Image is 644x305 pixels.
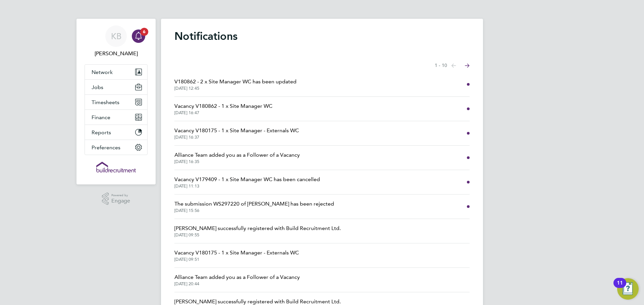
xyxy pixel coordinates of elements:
a: Vacancy V180175 - 1 x Site Manager - Externals WC[DATE] 16:37 [174,127,299,140]
span: [DATE] 15:56 [174,208,334,213]
span: The submission WS297220 of [PERSON_NAME] has been rejected [174,200,334,208]
a: The submission WS297220 of [PERSON_NAME] has been rejected[DATE] 15:56 [174,200,334,213]
span: [DATE] 16:37 [174,135,299,140]
button: Open Resource Center, 11 new notifications [617,278,639,300]
span: 6 [140,28,148,36]
h1: Notifications [174,29,470,43]
span: Finance [92,114,110,121]
a: V180862 - 2 x Site Manager WC has been updated[DATE] 12:45 [174,78,297,91]
span: 1 - 10 [435,62,447,69]
span: Jobs [92,84,103,90]
a: [PERSON_NAME] successfully registered with Build Recruitment Ltd.[DATE] 09:55 [174,224,341,238]
span: Vacancy V180862 - 1 x Site Manager WC [174,102,272,110]
span: Preferences [92,144,120,151]
button: Network [85,65,147,79]
span: Powered by [111,193,130,198]
span: Vacancy V180175 - 1 x Site Manager - Externals WC [174,127,299,135]
span: Network [92,69,113,75]
span: [DATE] 12:45 [174,86,297,91]
span: [DATE] 20:44 [174,281,300,287]
span: Reports [92,129,111,136]
span: Engage [111,198,130,204]
span: Kristian Booth [85,50,148,58]
a: Alliance Team added you as a Follower of a Vacancy[DATE] 16:35 [174,151,300,164]
a: Go to home page [85,162,148,172]
span: [PERSON_NAME] successfully registered with Build Recruitment Ltd. [174,224,341,232]
a: 6 [132,25,145,47]
nav: Main navigation [76,19,156,184]
a: KB[PERSON_NAME] [85,25,148,58]
span: KB [111,32,121,41]
button: Reports [85,125,147,140]
span: [DATE] 16:47 [174,110,272,116]
span: Vacancy V180175 - 1 x Site Manager - Externals WC [174,249,299,257]
span: Vacancy V179409 - 1 x Site Manager WC has been cancelled [174,175,320,183]
span: [DATE] 09:51 [174,257,299,262]
span: [DATE] 16:35 [174,159,300,164]
div: 11 [617,283,623,292]
button: Timesheets [85,95,147,109]
button: Preferences [85,140,147,155]
a: Vacancy V179409 - 1 x Site Manager WC has been cancelled[DATE] 11:13 [174,175,320,189]
span: [DATE] 09:55 [174,232,341,238]
span: Alliance Team added you as a Follower of a Vacancy [174,151,300,159]
img: buildrec-logo-retina.png [96,162,136,172]
span: Timesheets [92,99,119,105]
button: Finance [85,110,147,125]
nav: Select page of notifications list [435,59,470,72]
span: [DATE] 11:13 [174,183,320,189]
button: Jobs [85,80,147,94]
a: Powered byEngage [102,193,130,205]
a: Alliance Team added you as a Follower of a Vacancy[DATE] 20:44 [174,273,300,287]
a: Vacancy V180175 - 1 x Site Manager - Externals WC[DATE] 09:51 [174,249,299,262]
a: Vacancy V180862 - 1 x Site Manager WC[DATE] 16:47 [174,102,272,116]
span: V180862 - 2 x Site Manager WC has been updated [174,78,297,86]
span: Alliance Team added you as a Follower of a Vacancy [174,273,300,281]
